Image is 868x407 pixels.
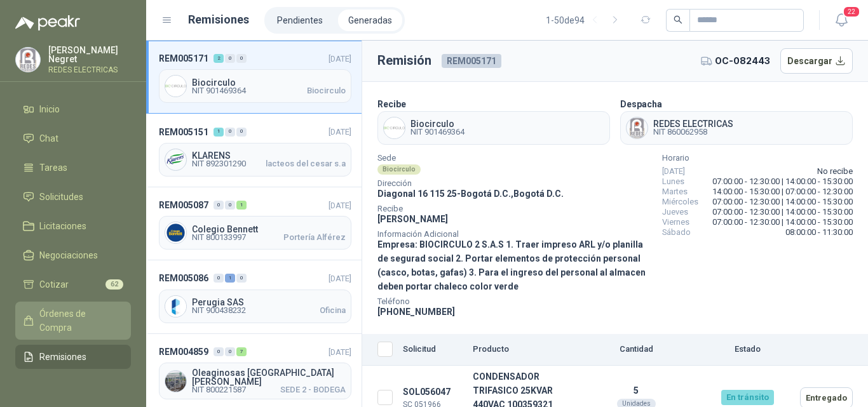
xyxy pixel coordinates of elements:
[320,307,346,314] span: Oficina
[214,201,224,210] div: 0
[236,347,247,356] div: 7
[410,119,465,128] span: Biocirculo
[377,206,652,212] span: Recibe
[662,227,691,237] span: Sábado
[785,227,853,237] span: 08:00:00 - 11:30:00
[165,296,186,317] img: Company Logo
[225,128,235,137] div: 0
[662,187,688,197] span: Martes
[39,102,60,116] span: Inicio
[377,231,652,237] span: Información Adicional
[442,54,501,68] span: REM005171
[105,279,123,290] span: 62
[329,347,351,357] span: [DATE]
[39,190,83,204] span: Solicitudes
[225,274,235,283] div: 1
[712,197,853,207] span: 07:00:00 - 12:30:00 | 14:00:00 - 15:30:00
[159,125,208,139] span: REM005151
[146,41,362,114] a: REM005171200[DATE] Company LogoBiocirculoNIT 901469364Biocirculo
[165,371,186,392] img: Company Logo
[236,274,247,283] div: 0
[39,307,119,335] span: Órdenes de Compra
[159,51,208,65] span: REM005171
[15,374,131,398] a: Configuración
[662,177,684,187] span: Lunes
[188,11,249,29] h1: Remisiones
[236,128,247,137] div: 0
[377,189,564,199] span: Diagonal 16 115 25 - Bogotá D.C. , Bogotá D.C.
[15,272,131,297] a: Cotizar62
[674,15,682,24] span: search
[146,114,362,187] a: REM005151100[DATE] Company LogoKLARENSNIT 892301290lacteos del cesar s.a
[192,234,246,241] span: NIT 800133997
[329,201,351,210] span: [DATE]
[817,166,853,177] span: No recibe
[700,334,795,366] th: Estado
[236,201,247,210] div: 1
[165,222,186,243] img: Company Logo
[39,161,67,175] span: Tareas
[712,217,853,227] span: 07:00:00 - 12:30:00 | 14:00:00 - 15:30:00
[662,207,688,217] span: Jueves
[15,126,131,150] a: Chat
[192,151,346,160] span: KLARENS
[329,274,351,283] span: [DATE]
[620,99,662,109] b: Despacha
[214,347,224,356] div: 0
[377,155,652,161] span: Sede
[214,54,224,63] div: 2
[15,302,131,340] a: Órdenes de Compra
[578,385,695,396] p: 5
[338,10,402,31] a: Generadas
[573,334,700,366] th: Cantidad
[146,187,362,260] a: REM005087001[DATE] Company LogoColegio BennettNIT 800133997Portería Alférez
[48,66,131,74] p: REDES ELECTRICAS
[653,119,733,128] span: REDES ELECTRICAS
[15,15,80,30] img: Logo peakr
[214,128,224,137] div: 1
[192,368,346,386] span: Oleaginosas [GEOGRAPHIC_DATA][PERSON_NAME]
[39,350,86,364] span: Remisiones
[159,345,208,359] span: REM004859
[662,155,853,161] span: Horario
[48,46,131,63] p: [PERSON_NAME] Negret
[377,180,652,187] span: Dirección
[192,87,246,95] span: NIT 901469364
[192,386,246,394] span: NIT 800221587
[192,78,346,87] span: Biocirculo
[398,334,468,366] th: Solicitud
[165,76,186,97] img: Company Logo
[280,386,346,394] span: SEDE 2 - BODEGA
[39,277,69,291] span: Cotizar
[546,10,625,30] div: 1 - 50 de 94
[16,48,40,72] img: Company Logo
[377,307,455,317] span: [PHONE_NUMBER]
[15,214,131,238] a: Licitaciones
[39,248,98,262] span: Negociaciones
[712,177,853,187] span: 07:00:00 - 12:30:00 | 14:00:00 - 15:30:00
[410,128,465,136] span: NIT 901469364
[15,345,131,369] a: Remisiones
[627,117,648,138] img: Company Logo
[15,97,131,121] a: Inicio
[653,128,733,136] span: NIT 860062958
[192,160,246,168] span: NIT 892301290
[377,239,646,291] span: Empresa: BIOCIRCULO 2 S.A.S 1. Traer impreso ARL y/o planilla de segurad social 2. Portar element...
[15,243,131,267] a: Negociaciones
[192,307,246,314] span: NIT 900438232
[225,347,235,356] div: 0
[266,160,346,168] span: lacteos del cesar s.a
[165,149,186,170] img: Company Logo
[283,234,346,241] span: Portería Alférez
[715,54,770,68] span: OC-082443
[712,187,853,197] span: 14:00:00 - 15:30:00 | 07:00:00 - 12:30:00
[662,217,689,227] span: Viernes
[225,201,235,210] div: 0
[267,10,333,31] li: Pendientes
[236,54,247,63] div: 0
[830,9,853,32] button: 22
[362,334,398,366] th: Seleccionar/deseleccionar
[159,198,208,212] span: REM005087
[146,260,362,333] a: REM005086010[DATE] Company LogoPerugia SASNIT 900438232Oficina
